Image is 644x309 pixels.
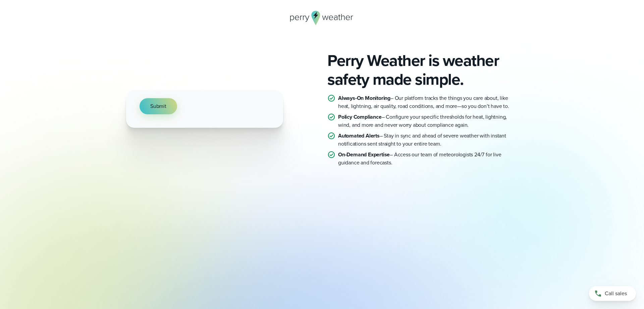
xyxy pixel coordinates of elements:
strong: Always-On Monitoring [338,94,390,102]
button: Submit [140,98,177,114]
h2: Perry Weather is weather safety made simple. [327,51,518,89]
span: Submit [150,102,166,110]
strong: Policy Compliance [338,113,382,121]
span: Call sales [605,289,627,298]
a: Call sales [589,286,636,301]
p: – Access our team of meteorologists 24/7 for live guidance and forecasts. [338,151,518,167]
p: – Our platform tracks the things you care about, like heat, lightning, air quality, road conditio... [338,94,518,110]
p: – Configure your specific thresholds for heat, lightning, wind, and more and never worry about co... [338,113,518,129]
strong: On-Demand Expertise [338,151,390,158]
strong: Automated Alerts [338,132,380,140]
p: – Stay in sync and ahead of severe weather with instant notifications sent straight to your entir... [338,132,518,148]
